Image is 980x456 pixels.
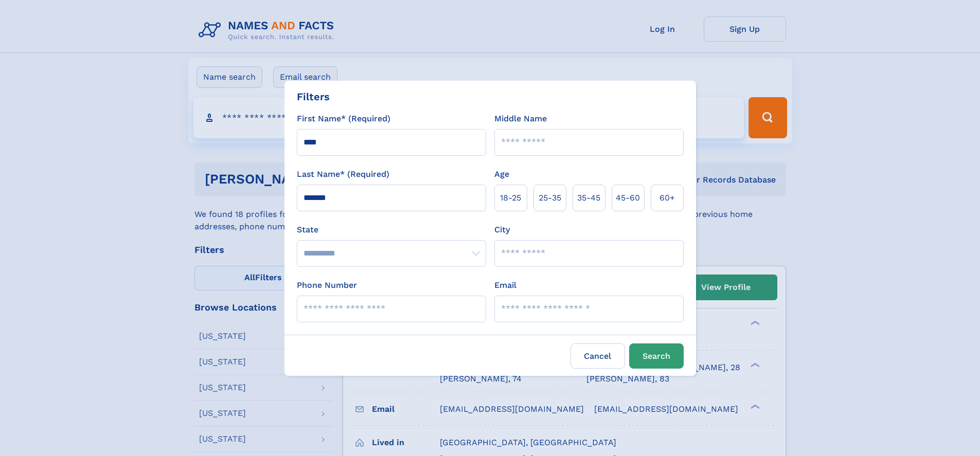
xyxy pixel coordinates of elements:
[297,113,390,125] label: First Name* (Required)
[500,192,521,204] span: 18‑25
[494,113,547,125] label: Middle Name
[494,168,509,180] label: Age
[577,192,600,204] span: 35‑45
[494,279,516,291] label: Email
[629,343,684,369] button: Search
[297,168,389,180] label: Last Name* (Required)
[616,192,640,204] span: 45‑60
[571,343,625,369] label: Cancel
[297,89,330,104] div: Filters
[297,279,357,291] label: Phone Number
[494,224,510,236] label: City
[297,224,486,236] label: State
[660,192,675,204] span: 60+
[539,192,561,204] span: 25‑35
